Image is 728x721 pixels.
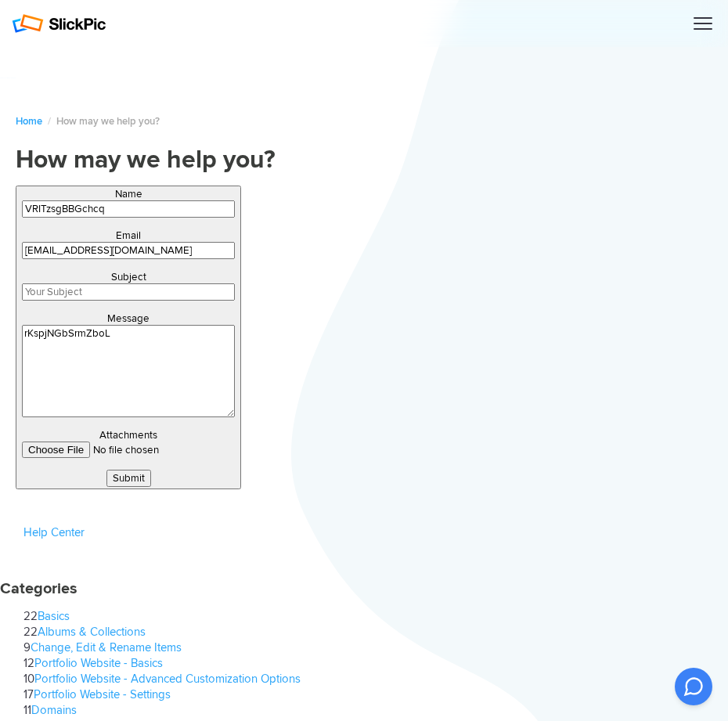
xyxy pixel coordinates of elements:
button: NameEmailSubjectMessagerKspjNGbSrmZboLAttachmentsSubmit [16,186,241,489]
span: 9 [23,640,31,654]
a: Portfolio Website - Basics [34,656,163,670]
a: Home [16,115,42,128]
h1: How may we help you? [16,145,712,176]
a: Portfolio Website - Settings [34,687,171,701]
input: Your Name [22,200,235,218]
span: 10 [23,672,34,686]
a: Basics [38,609,70,623]
input: Your Subject [22,283,235,301]
span: 12 [23,656,34,670]
label: Subject [111,271,146,283]
textarea: rKspjNGbSrmZboL [22,325,235,417]
a: Change, Edit & Rename Items [31,640,182,654]
button: Submit [106,470,151,487]
a: Domains [31,703,77,717]
a: Portfolio Website - Advanced Customization Options [34,672,301,686]
span: 11 [23,703,31,717]
span: / [48,115,51,128]
label: Attachments [99,429,157,442]
label: Message [107,312,150,325]
span: 22 [23,609,38,623]
span: 17 [23,687,34,701]
a: Help Center [23,525,85,539]
span: 22 [23,625,38,639]
label: Name [115,188,142,200]
input: Your Email [22,242,235,259]
a: Albums & Collections [38,625,146,639]
label: Email [116,229,141,242]
span: How may we help you? [56,115,160,128]
input: undefined [22,442,235,458]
